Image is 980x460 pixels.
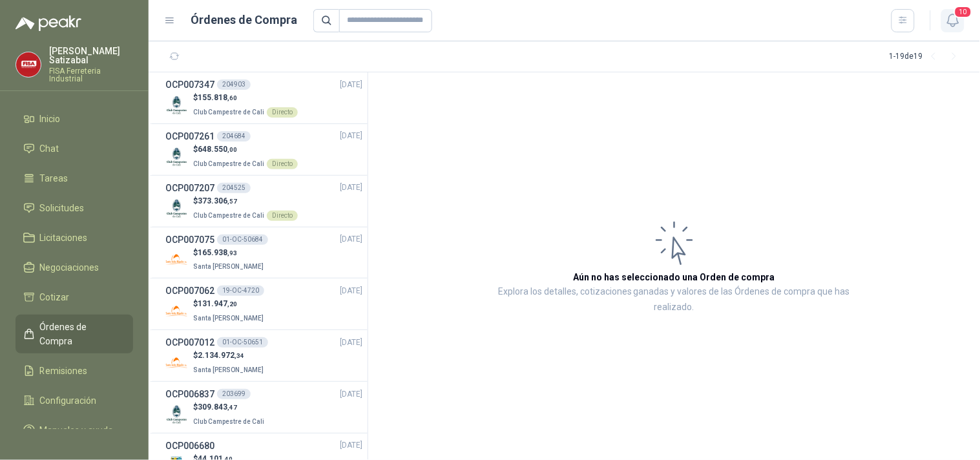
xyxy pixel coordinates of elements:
[49,47,133,65] p: [PERSON_NAME] Satizabal
[16,166,133,191] a: Tareas
[165,94,188,116] img: Company Logo
[267,159,298,169] div: Directo
[165,403,188,426] img: Company Logo
[340,388,362,401] span: [DATE]
[40,423,114,437] span: Manuales y ayuda
[198,299,237,308] span: 131.947
[954,6,972,18] span: 10
[227,94,237,101] span: ,60
[340,79,362,91] span: [DATE]
[165,181,214,195] h3: OCP007207
[165,78,362,118] a: OCP007347204903[DATE] Company Logo$155.818,60Club Campestre de CaliDirecto
[165,300,188,322] img: Company Logo
[497,284,851,315] p: Explora los detalles, cotizaciones ganadas y valores de las Órdenes de compra que has realizado.
[227,198,237,205] span: ,57
[193,109,264,116] span: Club Campestre de Cali
[165,284,362,324] a: OCP00706219-OC-4720[DATE] Company Logo$131.947,20Santa [PERSON_NAME]
[193,366,264,373] span: Santa [PERSON_NAME]
[193,350,266,362] p: $
[217,79,251,90] div: 204903
[165,197,188,220] img: Company Logo
[165,387,362,428] a: OCP006837203699[DATE] Company Logo$309.843,47Club Campestre de Cali
[16,136,133,161] a: Chat
[227,300,237,308] span: ,20
[340,130,362,142] span: [DATE]
[340,285,362,297] span: [DATE]
[193,143,298,156] p: $
[193,263,264,270] span: Santa [PERSON_NAME]
[165,335,362,376] a: OCP00701201-OC-50651[DATE] Company Logo$2.134.972,34Santa [PERSON_NAME]
[193,212,264,219] span: Club Campestre de Cali
[16,52,41,77] img: Company Logo
[16,196,133,220] a: Solicitudes
[165,129,362,170] a: OCP007261204684[DATE] Company Logo$648.550,00Club Campestre de CaliDirecto
[40,290,70,304] span: Cotizar
[165,78,214,92] h3: OCP007347
[217,389,251,399] div: 203699
[574,270,775,284] h3: Aún no has seleccionado una Orden de compra
[193,247,266,259] p: $
[40,201,85,215] span: Solicitudes
[16,359,133,383] a: Remisiones
[198,351,244,360] span: 2.134.972
[165,439,214,453] h3: OCP006680
[40,393,97,408] span: Configuración
[191,11,298,29] h1: Órdenes de Compra
[227,249,237,256] span: ,93
[198,196,237,205] span: 373.306
[16,285,133,309] a: Cotizar
[16,16,81,31] img: Logo peakr
[165,233,362,273] a: OCP00707501-OC-50684[DATE] Company Logo$165.938,93Santa [PERSON_NAME]
[165,129,214,143] h3: OCP007261
[165,284,214,298] h3: OCP007062
[198,402,237,412] span: 309.843
[340,233,362,246] span: [DATE]
[40,320,121,348] span: Órdenes de Compra
[16,418,133,443] a: Manuales y ayuda
[40,171,68,185] span: Tareas
[193,92,298,104] p: $
[165,387,214,401] h3: OCP006837
[941,9,964,32] button: 10
[40,112,61,126] span: Inicio
[227,404,237,411] span: ,47
[267,211,298,221] div: Directo
[16,315,133,353] a: Órdenes de Compra
[165,351,188,374] img: Company Logo
[40,364,88,378] span: Remisiones
[340,182,362,194] span: [DATE]
[340,337,362,349] span: [DATE]
[165,248,188,271] img: Company Logo
[40,231,88,245] span: Licitaciones
[217,337,268,348] div: 01-OC-50651
[165,145,188,168] img: Company Logo
[198,145,237,154] span: 648.550
[193,195,298,207] p: $
[217,235,268,245] div: 01-OC-50684
[193,160,264,167] span: Club Campestre de Cali
[193,315,264,322] span: Santa [PERSON_NAME]
[40,141,59,156] span: Chat
[165,181,362,222] a: OCP007207204525[DATE] Company Logo$373.306,57Club Campestre de CaliDirecto
[217,131,251,141] div: 204684
[193,298,266,310] p: $
[165,233,214,247] h3: OCP007075
[198,248,237,257] span: 165.938
[217,183,251,193] div: 204525
[16,107,133,131] a: Inicio
[890,47,964,67] div: 1 - 19 de 19
[16,388,133,413] a: Configuración
[235,352,244,359] span: ,34
[227,146,237,153] span: ,00
[16,225,133,250] a: Licitaciones
[165,335,214,350] h3: OCP007012
[267,107,298,118] div: Directo
[40,260,99,275] span: Negociaciones
[198,93,237,102] span: 155.818
[340,439,362,452] span: [DATE]
[217,286,264,296] div: 19-OC-4720
[49,67,133,83] p: FISA Ferreteria Industrial
[193,418,264,425] span: Club Campestre de Cali
[193,401,267,413] p: $
[16,255,133,280] a: Negociaciones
